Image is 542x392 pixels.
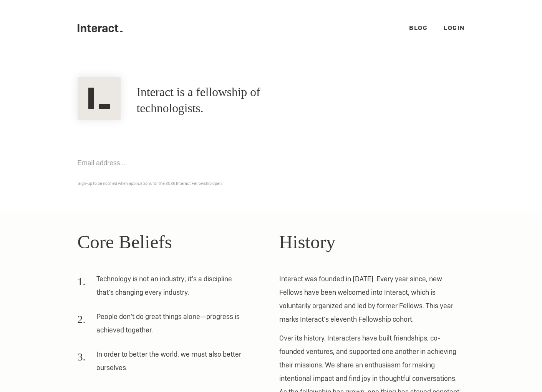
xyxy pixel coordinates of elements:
[279,228,465,256] h2: History
[279,272,465,326] p: Interact was founded in [DATE]. Every year since, new Fellows have been welcomed into Interact, w...
[78,152,239,174] input: Email address...
[137,84,318,116] h1: Interact is a fellowship of technologists.
[78,347,247,380] li: In order to better the world, we must also better ourselves.
[409,24,428,32] a: Blog
[78,77,121,120] img: Interact Logo
[78,179,465,188] p: Sign-up to be notified when applications for the 2026 Interact Fellowship open.
[78,310,247,342] li: People don’t do great things alone—progress is achieved together.
[78,228,263,256] h2: Core Beliefs
[444,24,465,32] a: Login
[78,272,247,304] li: Technology is not an industry; it’s a discipline that’s changing every industry.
